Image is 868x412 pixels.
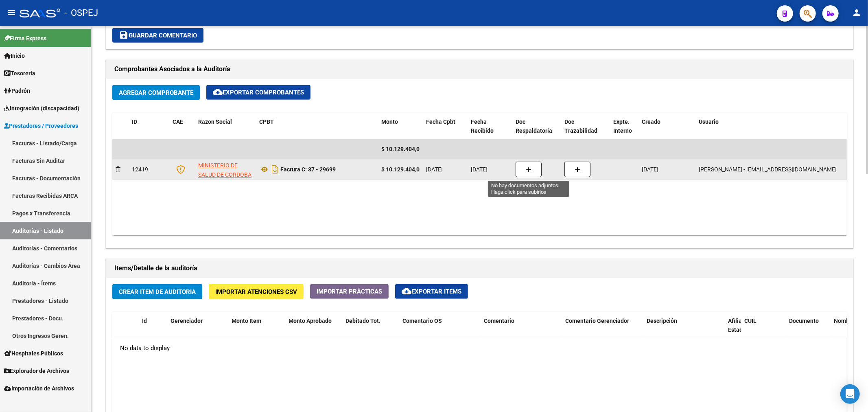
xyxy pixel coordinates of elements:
span: [PERSON_NAME] - [EMAIL_ADDRESS][DOMAIN_NAME] [699,166,837,173]
datatable-header-cell: Afiliado Estado [725,312,741,348]
datatable-header-cell: Doc Trazabilidad [561,113,610,140]
span: Prestadores / Proveedores [4,121,78,130]
div: Open Intercom Messenger [840,384,860,404]
span: [DATE] [426,166,443,173]
datatable-header-cell: Id [139,312,167,348]
span: Comentario Gerenciador [565,318,629,324]
span: Guardar Comentario [119,32,197,39]
span: [DATE] [642,166,658,173]
span: Fecha Cpbt [426,118,455,125]
h1: Comprobantes Asociados a la Auditoría [114,63,845,76]
strong: Factura C: 37 - 29699 [280,166,336,173]
mat-icon: menu [7,8,16,18]
span: Importar Atenciones CSV [215,288,297,296]
span: Crear Item de Auditoria [119,288,196,296]
span: [DATE] [471,166,488,173]
span: Doc Trazabilidad [564,118,597,134]
datatable-header-cell: Documento [786,312,831,348]
span: Importar Prácticas [317,288,382,295]
datatable-header-cell: Expte. Interno [610,113,638,140]
button: Guardar Comentario [112,28,203,43]
datatable-header-cell: Razon Social [195,113,256,140]
span: Doc Respaldatoria [516,118,552,134]
span: Fecha Recibido [471,118,494,134]
span: Id [142,318,147,324]
datatable-header-cell: Fecha Recibido [468,113,512,140]
span: Creado [642,118,660,125]
span: - OSPEJ [64,4,98,22]
span: Razon Social [198,118,232,125]
span: Hospitales Públicos [4,349,63,358]
span: Gerenciador [171,318,203,324]
span: MINISTERIO DE SALUD DE CORDOBA [198,162,251,178]
span: Expte. Interno [613,118,632,134]
datatable-header-cell: Monto Aprobado [285,312,342,348]
div: No data to display [112,338,847,359]
button: Importar Atenciones CSV [209,284,304,299]
datatable-header-cell: Creado [638,113,695,140]
i: Descargar documento [270,163,280,176]
span: Usuario [699,118,719,125]
datatable-header-cell: CAE [169,113,195,140]
datatable-header-cell: Comentario Gerenciador [562,312,643,348]
span: Padrón [4,86,30,95]
strong: $ 10.129.404,00 [381,166,423,173]
span: Monto [381,118,398,125]
mat-icon: cloud_download [213,87,223,97]
mat-icon: cloud_download [402,286,411,296]
span: Inicio [4,51,25,60]
span: Exportar Comprobantes [213,89,304,96]
span: Monto Item [232,318,261,324]
datatable-header-cell: Monto [378,113,423,140]
datatable-header-cell: Comentario OS [399,312,481,348]
span: Explorador de Archivos [4,366,69,375]
span: ID [132,118,137,125]
datatable-header-cell: Usuario [695,113,858,140]
datatable-header-cell: Gerenciador [167,312,228,348]
button: Agregar Comprobante [112,85,200,100]
datatable-header-cell: CUIL [741,312,786,348]
span: Firma Express [4,34,46,43]
span: Comentario OS [402,318,442,324]
span: $ 10.129.404,00 [381,146,423,152]
button: Exportar Items [395,284,468,299]
button: Exportar Comprobantes [206,85,310,100]
datatable-header-cell: ID [129,113,169,140]
datatable-header-cell: Comentario [481,312,562,348]
span: Tesorería [4,69,35,78]
span: CUIL [744,318,756,324]
datatable-header-cell: Fecha Cpbt [423,113,468,140]
datatable-header-cell: Debitado Tot. [342,312,399,348]
span: Importación de Archivos [4,384,74,393]
datatable-header-cell: Monto Item [228,312,285,348]
datatable-header-cell: Descripción [643,312,725,348]
span: Debitado Tot. [345,318,380,324]
mat-icon: person [852,8,861,18]
span: CPBT [259,118,274,125]
mat-icon: save [119,30,129,40]
span: Documento [789,318,819,324]
h1: Items/Detalle de la auditoría [114,262,845,275]
span: Monto Aprobado [289,318,332,324]
span: Comentario [484,318,514,324]
span: Descripción [647,318,677,324]
datatable-header-cell: Doc Respaldatoria [512,113,561,140]
span: Agregar Comprobante [119,89,193,96]
span: 12419 [132,166,148,173]
datatable-header-cell: CPBT [256,113,378,140]
span: Integración (discapacidad) [4,104,79,113]
button: Crear Item de Auditoria [112,284,202,299]
button: Importar Prácticas [310,284,389,299]
span: Afiliado Estado [728,318,748,333]
span: CAE [173,118,183,125]
span: Exportar Items [402,288,461,295]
